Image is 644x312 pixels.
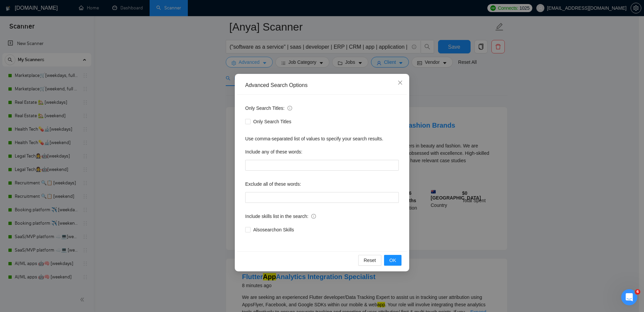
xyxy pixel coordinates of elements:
span: info-circle [287,106,292,110]
button: Reset [358,255,381,266]
span: Only Search Titles: [245,104,292,112]
span: Only Search Titles [251,118,294,125]
iframe: Intercom live chat [621,289,637,305]
span: OK [389,257,396,264]
span: Include skills list in the search: [245,213,316,220]
div: Advanced Search Options [245,82,399,89]
span: Reset [364,257,376,264]
div: Use comma-separated list of values to specify your search results. [245,135,399,142]
button: Close [391,74,409,92]
label: Exclude all of these words: [245,179,301,189]
span: 6 [635,289,640,295]
span: info-circle [311,214,316,219]
button: OK [384,255,401,266]
label: Include any of these words: [245,146,302,157]
span: Also search on Skills [251,226,297,233]
span: close [397,80,403,85]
